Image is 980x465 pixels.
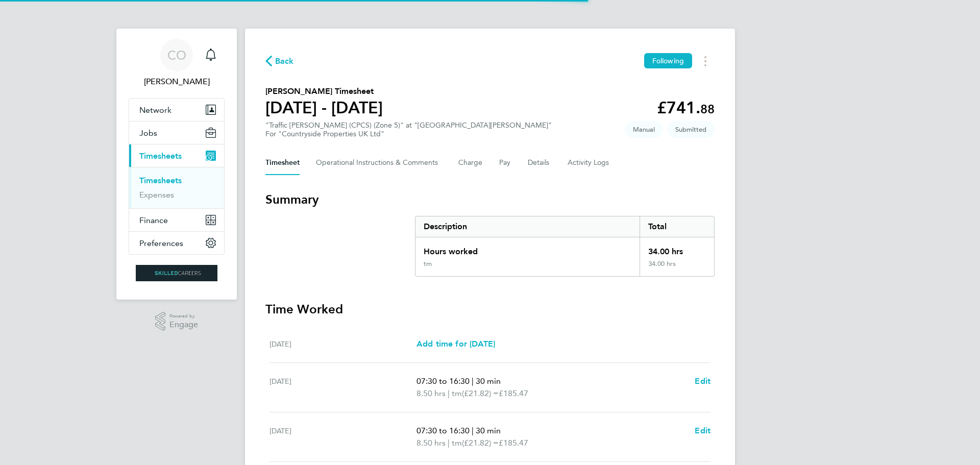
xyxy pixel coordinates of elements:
span: (£21.82) = [462,438,499,448]
button: Pay [499,151,511,175]
div: [DATE] [269,425,416,449]
button: Details [528,151,551,175]
a: Expenses [139,190,174,200]
div: "Traffic [PERSON_NAME] (CPCS) (Zone 5)" at "[GEOGRAPHIC_DATA][PERSON_NAME]" [265,121,552,138]
h2: [PERSON_NAME] Timesheet [265,85,383,97]
span: £185.47 [499,438,528,448]
button: Timesheet [265,151,300,175]
app-decimal: £741. [657,98,715,117]
a: CO[PERSON_NAME] [129,39,225,88]
span: Finance [139,215,168,225]
span: 8.50 hrs [416,438,446,448]
nav: Main navigation [116,29,237,300]
span: 8.50 hrs [416,388,446,398]
a: Powered byEngage [155,312,199,331]
a: Go to home page [129,265,225,281]
button: Operational Instructions & Comments [316,151,442,175]
button: Activity Logs [568,151,610,175]
div: Timesheets [129,167,224,208]
span: Powered by [169,312,198,321]
button: Charge [458,151,483,175]
span: 30 min [476,376,501,386]
span: Jobs [139,128,157,138]
span: Back [275,55,294,67]
span: 88 [700,102,715,116]
a: Edit [695,375,710,387]
span: Following [652,56,684,65]
div: [DATE] [269,338,416,350]
span: This timesheet is Submitted. [667,121,715,138]
div: [DATE] [269,375,416,400]
a: Edit [695,425,710,437]
span: 07:30 to 16:30 [416,426,470,435]
button: Timesheets Menu [696,53,715,69]
div: Total [640,216,714,237]
div: Hours worked [415,237,640,260]
button: Finance [129,209,224,231]
button: Network [129,99,224,121]
button: Timesheets [129,144,224,167]
span: Edit [695,376,710,386]
h3: Time Worked [265,301,715,317]
div: For "Countryside Properties UK Ltd" [265,130,552,138]
h3: Summary [265,191,715,208]
button: Back [265,55,294,67]
img: skilledcareers-logo-retina.png [136,265,217,281]
span: tm [452,387,462,400]
span: CO [167,48,186,62]
span: Network [139,105,171,115]
span: | [448,438,450,448]
span: tm [452,437,462,449]
h1: [DATE] - [DATE] [265,97,383,118]
a: Add time for [DATE] [416,338,495,350]
span: Edit [695,426,710,435]
div: 34.00 hrs [640,237,714,260]
span: Ciara O'Connell [129,76,225,88]
span: Timesheets [139,151,182,161]
div: 34.00 hrs [640,260,714,276]
span: Engage [169,321,198,329]
span: | [472,426,474,435]
button: Jobs [129,121,224,144]
div: Summary [415,216,715,277]
span: | [472,376,474,386]
span: £185.47 [499,388,528,398]
div: tm [424,260,432,268]
span: Add time for [DATE] [416,339,495,349]
button: Preferences [129,232,224,254]
button: Following [644,53,692,68]
span: 30 min [476,426,501,435]
div: Description [415,216,640,237]
span: This timesheet was manually created. [625,121,663,138]
span: Preferences [139,238,183,248]
span: | [448,388,450,398]
a: Timesheets [139,176,182,185]
span: (£21.82) = [462,388,499,398]
span: 07:30 to 16:30 [416,376,470,386]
